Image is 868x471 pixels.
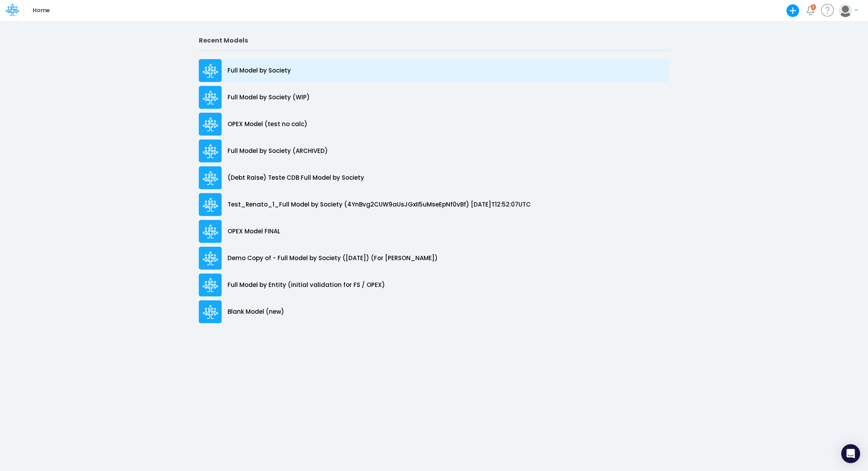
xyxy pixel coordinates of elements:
[199,218,669,245] a: OPEX Model FINAL
[199,191,669,218] a: Test_Renato_1_Full Model by Society (4YnBvg2CUW9aUsJGxII5uMseEpNf0vBf) [DATE]T12:52:07UTC
[228,66,291,75] p: Full Model by Society
[33,6,50,15] p: Home
[199,57,669,84] a: Full Model by Society
[228,120,307,129] p: OPEX Model (test no calc)
[228,93,310,102] p: Full Model by Society (WIP)
[228,254,438,263] p: Demo Copy of - Full Model by Society ([DATE]) (For [PERSON_NAME])
[199,138,669,164] a: Full Model by Society (ARCHIVED)
[199,164,669,191] a: (Debt Raise) Teste CDB Full Model by Society
[812,5,814,9] div: 3 unread items
[199,245,669,272] a: Demo Copy of - Full Model by Society ([DATE]) (For [PERSON_NAME])
[199,84,669,111] a: Full Model by Society (WIP)
[228,307,284,316] p: Blank Model (new)
[228,227,280,236] p: OPEX Model FINAL
[228,281,385,290] p: Full Model by Entity (initial validation for FS / OPEX)
[841,444,860,463] div: Open Intercom Messenger
[228,200,531,209] p: Test_Renato_1_Full Model by Society (4YnBvg2CUW9aUsJGxII5uMseEpNf0vBf) [DATE]T12:52:07UTC
[806,6,815,15] a: Notifications
[228,173,364,182] p: (Debt Raise) Teste CDB Full Model by Society
[199,272,669,298] a: Full Model by Entity (initial validation for FS / OPEX)
[199,298,669,325] a: Blank Model (new)
[199,111,669,138] a: OPEX Model (test no calc)
[199,37,669,44] h2: Recent Models
[228,147,328,156] p: Full Model by Society (ARCHIVED)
